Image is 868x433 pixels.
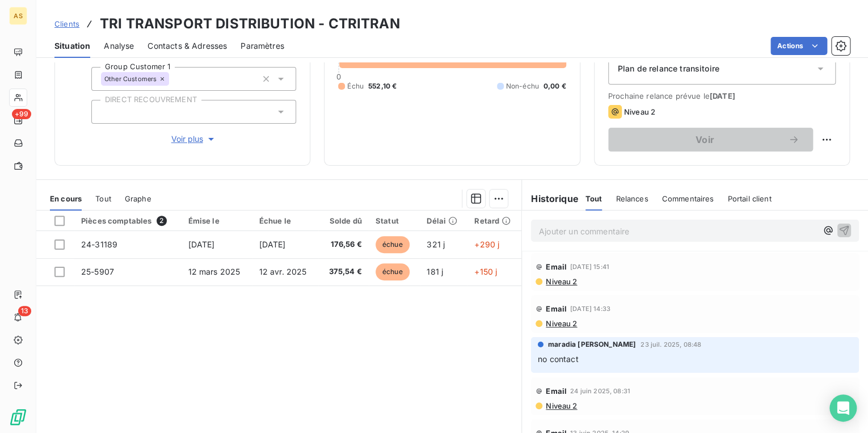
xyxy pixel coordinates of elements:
[641,341,701,348] span: 23 juil. 2025, 08:48
[347,81,364,91] span: Échu
[325,216,362,225] div: Solde dû
[474,216,515,225] div: Retard
[241,40,284,52] span: Paramètres
[101,107,110,117] input: Ajouter une valeur
[622,135,788,144] span: Voir
[545,277,577,286] span: Niveau 2
[169,74,178,84] input: Ajouter une valeur
[12,109,31,119] span: +99
[427,239,445,249] span: 321 j
[546,262,567,271] span: Email
[54,19,79,28] span: Clients
[570,388,630,394] span: 24 juin 2025, 08:31
[368,81,397,91] span: 552,10 €
[54,18,79,30] a: Clients
[618,63,719,74] span: Plan de relance transitoire
[259,239,286,249] span: [DATE]
[624,107,655,116] span: Niveau 2
[81,239,117,249] span: 24-31189
[427,267,443,276] span: 181 j
[50,194,82,203] span: En cours
[661,194,714,203] span: Commentaires
[104,75,157,82] span: Other Customers
[148,40,227,52] span: Contacts & Adresses
[325,266,362,278] span: 375,54 €
[570,263,609,270] span: [DATE] 15:41
[474,267,497,276] span: +150 j
[325,239,362,250] span: 176,56 €
[710,91,735,100] span: [DATE]
[538,354,579,364] span: no contact
[259,216,311,225] div: Échue le
[95,194,111,203] span: Tout
[188,216,245,225] div: Émise le
[474,239,499,249] span: +290 j
[506,81,539,91] span: Non-échu
[522,192,579,205] h6: Historique
[376,263,410,280] span: échue
[545,401,577,410] span: Niveau 2
[770,37,827,55] button: Actions
[188,267,240,276] span: 12 mars 2025
[585,194,602,203] span: Tout
[157,216,167,226] span: 2
[376,236,410,253] span: échue
[188,239,214,249] span: [DATE]
[545,319,577,328] span: Niveau 2
[616,194,648,203] span: Relances
[125,194,151,203] span: Graphe
[608,128,813,152] button: Voir
[9,408,27,426] img: Logo LeanPay
[171,133,217,145] span: Voir plus
[104,40,134,52] span: Analyse
[81,267,114,276] span: 25-5907
[829,394,857,422] div: Open Intercom Messenger
[100,14,400,34] h3: TRI TRANSPORT DISTRIBUTION - CTRITRAN
[727,194,771,203] span: Portail client
[259,267,307,276] span: 12 avr. 2025
[543,81,566,91] span: 0,00 €
[9,7,27,25] div: AS
[548,339,636,350] span: maradia [PERSON_NAME]
[91,133,296,145] button: Voir plus
[54,40,90,52] span: Situation
[608,91,836,100] span: Prochaine relance prévue le
[18,306,31,316] span: 13
[570,305,610,312] span: [DATE] 14:33
[546,386,567,396] span: Email
[81,216,175,226] div: Pièces comptables
[336,72,341,81] span: 0
[427,216,461,225] div: Délai
[546,304,567,313] span: Email
[376,216,413,225] div: Statut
